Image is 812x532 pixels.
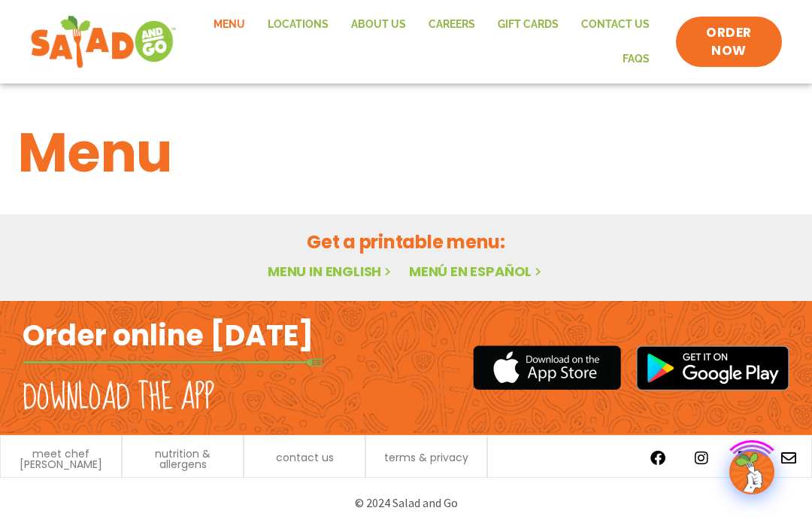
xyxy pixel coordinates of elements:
a: contact us [276,452,334,463]
h2: Get a printable menu: [18,229,794,255]
a: GIFT CARDS [486,8,570,42]
a: Locations [256,8,340,42]
nav: Menu [192,8,662,76]
img: fork [23,358,323,366]
a: terms & privacy [384,452,468,463]
h2: Download the app [23,377,214,419]
img: appstore [473,343,621,392]
a: meet chef [PERSON_NAME] [8,448,114,470]
span: ORDER NOW [691,24,767,60]
a: Careers [417,8,486,42]
h1: Menu [18,112,794,193]
a: FAQs [611,42,661,77]
a: Menu [202,8,256,42]
img: google_play [636,345,789,391]
a: Menu in English [268,262,394,281]
a: ORDER NOW [676,17,782,68]
a: Contact Us [570,8,661,42]
p: © 2024 Salad and Go [15,493,797,513]
a: About Us [340,8,417,42]
h2: Order online [DATE] [23,317,314,354]
a: nutrition & allergens [130,448,235,470]
a: Menú en español [409,262,544,281]
img: new-SAG-logo-768×292 [30,12,177,72]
